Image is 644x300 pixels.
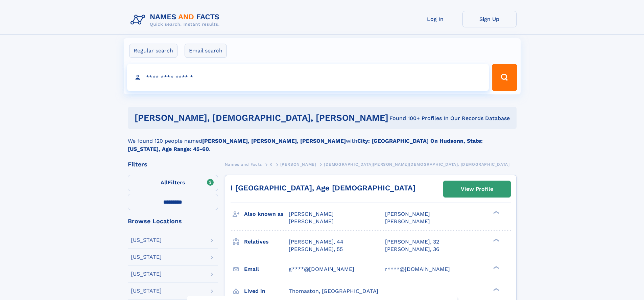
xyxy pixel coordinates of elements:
a: [PERSON_NAME], 55 [289,246,343,253]
span: [PERSON_NAME] [280,162,316,167]
div: [US_STATE] [131,288,162,294]
div: [US_STATE] [131,271,162,277]
a: I [GEOGRAPHIC_DATA], Age [DEMOGRAPHIC_DATA] [231,184,415,192]
div: ❯ [492,210,500,215]
b: [PERSON_NAME], [PERSON_NAME], [PERSON_NAME] [202,138,346,144]
a: Names and Facts [225,160,262,168]
div: ❯ [492,287,500,292]
div: Browse Locations [128,218,218,224]
h3: Email [244,263,289,275]
h3: Relatives [244,236,289,248]
button: Search Button [492,64,517,91]
label: Filters [128,175,218,191]
a: [PERSON_NAME], 32 [385,238,439,246]
span: K [269,162,272,167]
label: Regular search [129,44,177,58]
h1: [PERSON_NAME], [DEMOGRAPHIC_DATA], [PERSON_NAME] [135,114,389,122]
div: [US_STATE] [131,237,162,243]
div: Found 100+ Profiles In Our Records Database [389,115,510,122]
span: [PERSON_NAME] [289,211,334,217]
h3: Lived in [244,285,289,297]
span: [PERSON_NAME] [289,218,334,225]
input: search input [127,64,489,91]
h3: Also known as [244,208,289,220]
div: ❯ [492,265,500,270]
div: We found 120 people named with . [128,129,517,153]
span: [DEMOGRAPHIC_DATA][PERSON_NAME][DEMOGRAPHIC_DATA], [DEMOGRAPHIC_DATA] [324,162,509,167]
a: View Profile [444,181,510,197]
label: Email search [185,44,227,58]
a: [PERSON_NAME], 44 [289,238,343,246]
span: [PERSON_NAME] [385,218,430,225]
a: [PERSON_NAME], 36 [385,246,439,253]
a: Sign Up [462,11,517,27]
div: [US_STATE] [131,254,162,260]
span: All [161,179,168,186]
span: Thomaston, [GEOGRAPHIC_DATA] [289,288,378,294]
img: Logo Names and Facts [128,11,225,29]
span: [PERSON_NAME] [385,211,430,217]
a: Log In [408,11,462,27]
b: City: [GEOGRAPHIC_DATA] On Hudsonn, State: [US_STATE], Age Range: 45-60 [128,138,483,152]
div: ❯ [492,238,500,242]
div: Filters [128,161,218,167]
a: K [269,160,272,168]
div: View Profile [461,181,493,197]
a: [PERSON_NAME] [280,160,316,168]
